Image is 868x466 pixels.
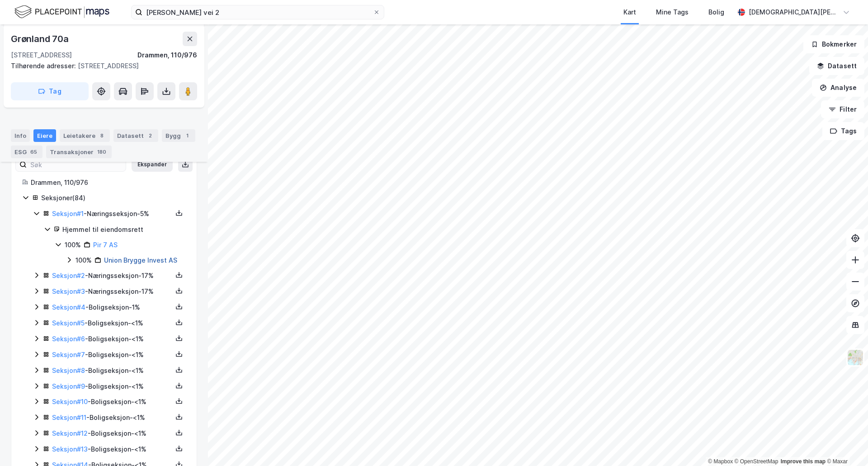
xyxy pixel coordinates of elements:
div: Eiere [33,129,56,142]
div: - Boligseksjon - <1% [52,349,172,360]
div: Kontrollprogram for chat [823,423,868,466]
a: Seksjon#10 [52,398,88,405]
div: Info [11,129,30,142]
div: 2 [146,131,155,140]
div: Grønland 70a [11,32,71,46]
img: logo.f888ab2527a4732fd821a326f86c7f29.svg [14,4,109,20]
div: - Boligseksjon - <1% [52,396,172,407]
a: OpenStreetMap [735,458,778,465]
button: Ekspander [132,157,173,172]
div: Drammen, 110/976 [137,50,197,61]
div: 100% [75,255,92,266]
div: - Boligseksjon - <1% [52,444,172,455]
div: 8 [97,131,106,140]
button: Analyse [812,79,864,97]
button: Bokmerker [803,35,864,53]
div: Datasett [113,129,158,142]
a: Mapbox [708,458,733,465]
img: Z [847,349,864,366]
div: [STREET_ADDRESS] [11,50,72,61]
input: Søk [27,158,126,171]
a: Union Brygge Invest AS [104,256,177,264]
a: Improve this map [781,458,826,465]
div: Transaksjoner [46,146,112,158]
div: - Næringsseksjon - 17% [52,286,172,297]
a: Seksjon#3 [52,287,85,295]
div: - Næringsseksjon - 5% [52,208,172,219]
div: Bygg [162,129,195,142]
span: Tilhørende adresser: [11,62,78,70]
div: - Næringsseksjon - 17% [52,270,172,281]
div: Leietakere [60,129,110,142]
div: Kart [623,7,636,18]
a: Seksjon#9 [52,382,85,390]
a: Seksjon#12 [52,429,88,437]
div: Hjemmel til eiendomsrett [62,224,186,235]
a: Seksjon#7 [52,351,85,358]
div: Mine Tags [656,7,689,18]
div: ESG [11,146,42,158]
div: Bolig [708,7,724,18]
a: Pir 7 AS [93,241,118,249]
div: - Boligseksjon - <1% [52,334,172,344]
div: 100% [65,240,81,250]
a: Seksjon#2 [52,272,85,279]
div: - Boligseksjon - 1% [52,302,172,313]
button: Datasett [809,57,864,75]
div: 180 [95,147,108,156]
div: - Boligseksjon - <1% [52,412,172,423]
div: - Boligseksjon - <1% [52,381,172,392]
div: [STREET_ADDRESS] [11,61,190,71]
div: - Boligseksjon - <1% [52,318,172,329]
button: Filter [821,100,864,118]
a: Seksjon#8 [52,367,85,374]
button: Tag [11,82,89,100]
div: - Boligseksjon - <1% [52,428,172,439]
div: - Boligseksjon - <1% [52,365,172,376]
a: Seksjon#6 [52,335,85,343]
div: 1 [183,131,192,140]
div: Seksjoner ( 84 ) [41,193,186,203]
a: Seksjon#13 [52,445,88,453]
a: Seksjon#11 [52,414,86,421]
a: Seksjon#4 [52,303,85,311]
button: Tags [822,122,864,140]
a: Seksjon#1 [52,210,84,217]
input: Søk på adresse, matrikkel, gårdeiere, leietakere eller personer [142,5,373,19]
div: [DEMOGRAPHIC_DATA][PERSON_NAME] [749,7,839,18]
div: Drammen, 110/976 [31,177,186,188]
div: 65 [28,147,39,156]
a: Seksjon#5 [52,319,85,327]
iframe: Chat Widget [823,423,868,466]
